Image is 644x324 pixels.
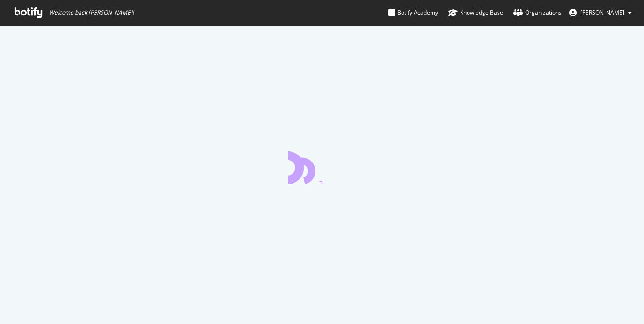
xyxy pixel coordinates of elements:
button: [PERSON_NAME] [562,5,639,20]
span: Annie Ye [580,8,624,16]
div: animation [288,150,356,184]
div: Botify Academy [388,8,438,17]
span: Welcome back, [PERSON_NAME] ! [49,9,134,16]
div: Organizations [513,8,562,17]
div: Knowledge Base [448,8,503,17]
